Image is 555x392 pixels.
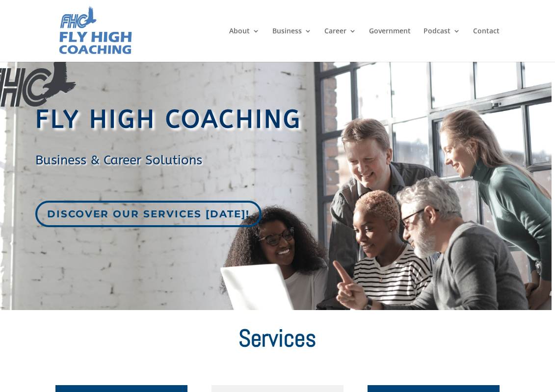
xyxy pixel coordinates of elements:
[35,105,302,134] span: Fly High Coaching
[369,27,411,62] a: Government
[35,153,202,168] span: Business & Career Solutions
[473,27,500,62] a: Contact
[35,201,262,227] a: Discover our services [DATE]!
[272,27,312,62] a: Business
[238,323,316,353] span: Services
[57,5,132,57] img: Fly High Coaching
[324,27,356,62] a: Career
[423,27,460,62] a: Podcast
[229,27,260,62] a: About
